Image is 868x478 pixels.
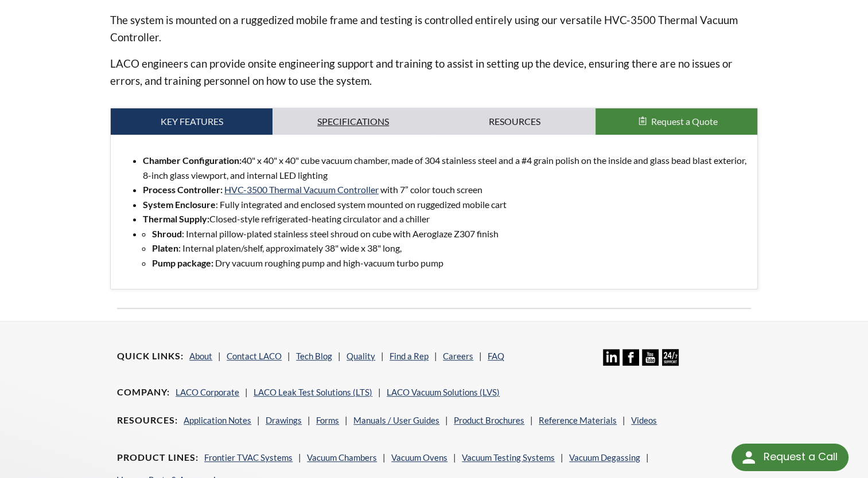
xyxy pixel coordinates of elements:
[176,387,239,397] a: LACO Corporate
[651,116,718,127] span: Request a Quote
[462,452,555,463] a: Vacuum Testing Systems
[143,199,216,210] strong: System Enclosure
[117,350,184,362] h4: Quick Links
[316,415,339,425] a: Forms
[111,108,273,135] a: Key Features
[117,386,170,398] h4: Company
[152,228,182,239] strong: Shroud
[296,351,332,361] a: Tech Blog
[488,351,504,361] a: FAQ
[273,108,434,135] a: Specifications
[254,387,372,397] a: LACO Leak Test Solutions (LTS)
[569,452,640,463] a: Vacuum Degassing
[117,414,178,426] h4: Resources
[307,452,377,463] a: Vacuum Chambers
[539,415,617,425] a: Reference Materials
[266,415,302,425] a: Drawings
[763,444,837,470] div: Request a Call
[143,155,242,166] strong: Chamber Configuration:
[662,349,679,366] img: 24/7 Support Icon
[204,452,293,463] a: Frontier TVAC Systems
[353,415,439,425] a: Manuals / User Guides
[227,351,282,361] a: Contact LACO
[152,257,213,268] strong: Pump package:
[662,357,679,367] a: 24/7 Support
[110,11,758,46] p: The system is mounted on a ruggedized mobile frame and testing is controlled entirely using our v...
[434,108,596,135] a: Resources
[152,226,748,241] li: : Internal pillow-plated stainless steel shroud on cube with Aeroglaze Z307 finish
[143,213,209,224] strong: Thermal Supply:
[454,415,524,425] a: Product Brochures
[184,415,251,425] a: Application Notes
[390,351,429,361] a: Find a Rep
[110,55,758,89] p: LACO engineers can provide onsite engineering support and training to assist in setting up the de...
[143,182,748,197] li: with 7” color touch screen
[143,153,748,182] li: 40" x 40" x 40" cube vacuum chamber, made of 304 stainless steel and a #4 grain polish on the ins...
[143,211,748,226] li: Closed-style refrigerated-heating circulator and a chiller
[387,387,500,397] a: LACO Vacuum Solutions (LVS)
[739,448,758,467] img: round button
[189,351,212,361] a: About
[224,184,379,195] a: HVC-3500 Thermal Vacuum Controller
[443,351,473,361] a: Careers
[117,452,198,464] h4: Product Lines
[143,197,748,212] li: : Fully integrated and enclosed system mounted on ruggedized mobile cart
[143,184,223,195] strong: Process Controller:
[595,108,757,135] button: Request a Quote
[152,256,748,271] li: Dry vacuum roughing pump and high-vacuum turbo pump
[152,241,748,256] li: : Internal platen/shelf, approximately 38" wide x 38" long,
[631,415,657,425] a: Videos
[731,444,848,471] div: Request a Call
[391,452,447,463] a: Vacuum Ovens
[152,242,178,253] strong: Platen
[347,351,375,361] a: Quality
